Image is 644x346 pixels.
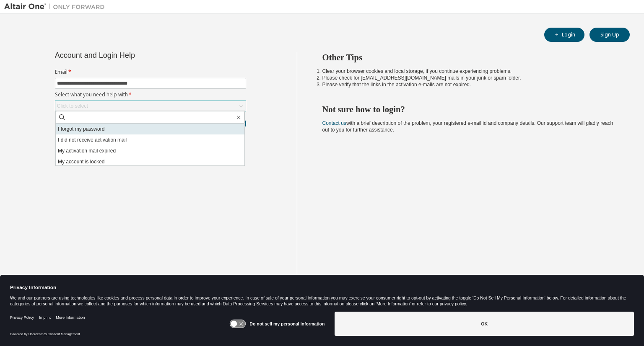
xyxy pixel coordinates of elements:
[589,28,630,42] button: Sign Up
[55,52,208,59] div: Account and Login Help
[544,28,584,42] button: Login
[322,68,615,75] li: Clear your browser cookies and local storage, if you continue experiencing problems.
[322,81,615,88] li: Please verify that the links in the activation e-mails are not expired.
[322,52,615,63] h2: Other Tips
[56,124,244,134] li: I forgot my password
[322,75,615,81] li: Please check for [EMAIL_ADDRESS][DOMAIN_NAME] mails in your junk or spam folder.
[322,120,613,133] span: with a brief description of the problem, your registered e-mail id and company details. Our suppo...
[322,120,346,126] a: Contact us
[322,104,615,115] h2: Not sure how to login?
[55,91,246,98] label: Select what you need help with
[57,103,88,109] div: Click to select
[55,101,246,111] div: Click to select
[55,69,246,75] label: Email
[4,3,109,11] img: Altair One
